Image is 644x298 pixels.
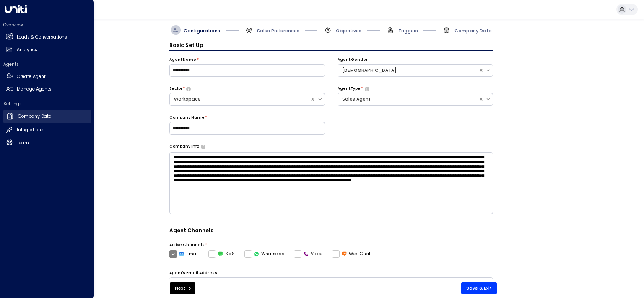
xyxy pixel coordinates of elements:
[170,282,195,294] button: Next
[17,34,67,41] h2: Leads & Conversations
[17,86,52,93] h2: Manage Agents
[3,31,91,43] a: Leads & Conversations
[3,101,91,107] h2: Settings
[169,86,182,92] label: Sector
[169,115,205,121] label: Company Name
[336,28,361,34] span: Objectives
[208,250,235,258] label: SMS
[186,87,191,91] button: Select whether your copilot will handle inquiries directly from leads or from brokers representin...
[169,144,199,150] label: Company Info
[454,28,492,34] span: Company Data
[17,140,29,146] h2: Team
[342,96,474,103] div: Sales Agent
[169,250,199,258] label: Email
[169,227,493,236] h4: Agent Channels
[17,127,44,133] h2: Integrations
[201,145,205,149] button: Provide a brief overview of your company, including your industry, products or services, and any ...
[3,70,91,83] a: Create Agent
[3,110,91,123] a: Company Data
[294,250,323,258] label: Voice
[18,113,52,120] h2: Company Data
[365,87,369,91] button: Select whether your copilot will handle inquiries directly from leads or from brokers representin...
[169,270,217,276] label: Agent's Email Address
[257,28,299,34] span: Sales Preferences
[17,47,37,53] h2: Analytics
[17,73,46,80] h2: Create Agent
[338,86,361,92] label: Agent Type
[398,28,418,34] span: Triggers
[342,67,474,74] div: [DEMOGRAPHIC_DATA]
[332,250,371,258] label: Web Chat
[184,28,220,34] span: Configurations
[461,282,497,294] button: Save & Exit
[3,83,91,96] a: Manage Agents
[3,22,91,28] h2: Overview
[338,57,368,63] label: Agent Gender
[244,250,285,258] label: Whatsapp
[169,41,493,51] h3: Basic Set Up
[3,44,91,56] a: Analytics
[3,124,91,136] a: Integrations
[3,61,91,67] h2: Agents
[174,96,306,103] div: Workspace
[169,57,196,63] label: Agent Name
[169,242,205,248] label: Active Channels
[3,137,91,149] a: Team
